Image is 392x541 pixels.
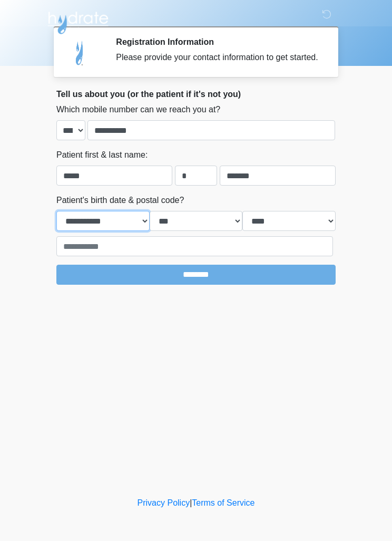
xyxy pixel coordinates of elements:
[138,498,190,507] a: Privacy Policy
[64,37,96,69] img: Agent Avatar
[46,8,110,35] img: Hydrate IV Bar - Arcadia Logo
[56,194,184,207] label: Patient's birth date & postal code?
[56,89,336,99] h2: Tell us about you (or the patient if it's not you)
[56,103,220,116] label: Which mobile number can we reach you at?
[192,498,254,507] a: Terms of Service
[56,149,148,161] label: Patient first & last name:
[116,51,320,64] div: Please provide your contact information to get started.
[190,498,192,507] a: |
